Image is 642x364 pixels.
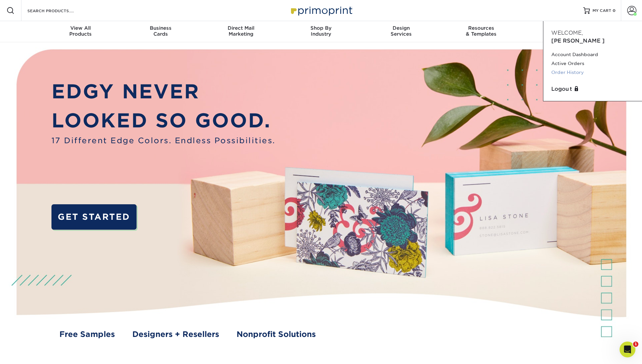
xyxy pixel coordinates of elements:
p: EDGY NEVER [51,77,275,106]
span: 17 Different Edge Colors. Endless Possibilities. [51,135,275,147]
a: Resources& Templates [441,21,521,42]
span: Business [121,25,201,31]
p: LOOKED SO GOOD. [51,106,275,135]
a: BusinessCards [121,21,201,42]
a: Logout [551,85,634,93]
a: Nonprofit Solutions [237,329,316,340]
span: Shop By [281,25,361,31]
div: Services [361,25,441,37]
a: GET STARTED [51,204,137,230]
span: Welcome, [551,30,583,36]
div: Products [41,25,121,37]
span: 1 [633,342,638,347]
div: & Support [521,25,601,37]
input: SEARCH PRODUCTS..... [27,7,91,15]
div: & Templates [441,25,521,37]
a: Contact& Support [521,21,601,42]
div: Marketing [201,25,281,37]
a: View AllProducts [41,21,121,42]
a: Active Orders [551,59,634,68]
a: Free Samples [59,329,115,340]
span: Resources [441,25,521,31]
a: Direct MailMarketing [201,21,281,42]
span: Direct Mail [201,25,281,31]
a: DesignServices [361,21,441,42]
span: MY CART [593,8,611,14]
span: View All [41,25,121,31]
img: Primoprint [288,3,354,17]
a: Order History [551,68,634,77]
div: Industry [281,25,361,37]
div: Cards [121,25,201,37]
span: [PERSON_NAME] [551,38,605,44]
a: Account Dashboard [551,50,634,59]
span: Design [361,25,441,31]
iframe: Intercom live chat [620,342,635,357]
a: Shop ByIndustry [281,21,361,42]
a: Designers + Resellers [132,329,219,340]
span: 0 [613,8,616,13]
span: Contact [521,25,601,31]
